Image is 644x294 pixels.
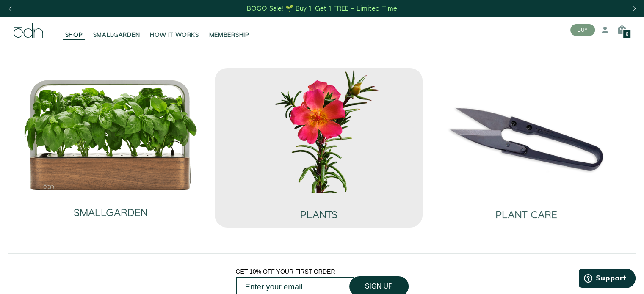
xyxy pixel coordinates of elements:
a: PLANTS [221,193,416,228]
a: HOW IT WORKS [145,21,204,39]
span: HOW IT WORKS [150,31,199,39]
a: SMALLGARDEN [88,21,145,39]
iframe: Opens a widget where you can find more information [579,269,636,290]
h2: PLANT CARE [495,210,557,221]
a: SHOP [60,21,88,39]
a: BOGO Sale! 🌱 Buy 1, Get 1 FREE – Limited Time! [246,2,400,15]
div: BOGO Sale! 🌱 Buy 1, Get 1 FREE – Limited Time! [247,4,399,13]
h2: SMALLGARDEN [74,208,148,219]
a: MEMBERSHIP [204,21,254,39]
a: PLANT CARE [429,193,624,228]
a: SMALLGARDEN [23,191,198,225]
span: SMALLGARDEN [93,31,140,39]
span: GET 10% OFF YOUR FIRST ORDER [236,268,335,275]
button: BUY [570,24,595,36]
span: 0 [626,32,628,37]
h2: PLANTS [300,210,337,221]
span: SHOP [65,31,83,39]
span: MEMBERSHIP [209,31,249,39]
